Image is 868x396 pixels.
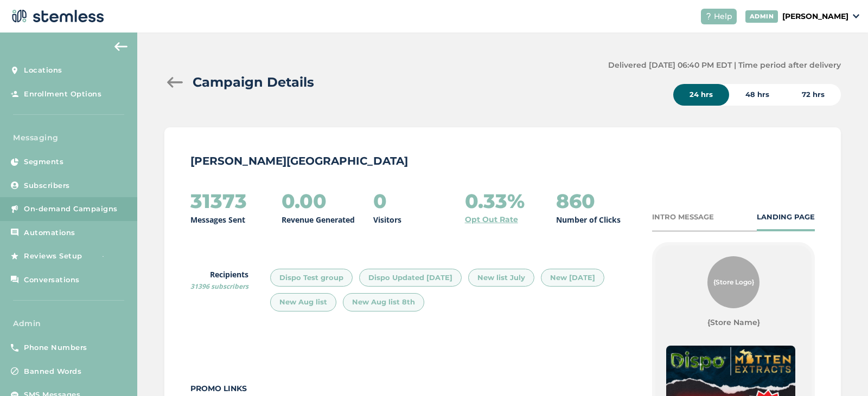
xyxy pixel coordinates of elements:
div: New Aug list [270,293,336,311]
span: Banned Words [24,366,81,377]
h2: 0.33% [465,190,525,212]
span: Segments [24,157,63,167]
span: 31396 subscribers [190,282,248,291]
label: Delivered [DATE] 06:40 PM EDT | Time period after delivery [608,60,841,71]
span: Help [714,11,732,22]
h2: 0.00 [282,190,327,212]
div: LANDING PAGE [757,212,815,223]
img: logo-dark-0685b13c.svg [9,5,104,27]
div: 48 hrs [729,84,786,106]
span: Reviews Setup [24,251,82,262]
div: ADMIN [745,10,778,23]
div: New [DATE] [541,269,604,287]
label: {Store Name} [707,317,760,328]
img: glitter-stars-b7820f95.gif [91,245,112,267]
div: INTRO MESSAGE [652,212,714,223]
span: Phone Numbers [24,342,87,353]
label: Recipients [190,269,248,291]
span: Automations [24,228,75,238]
img: icon-arrow-back-accent-c549486e.svg [114,42,127,51]
div: New Aug list 8th [343,293,424,311]
span: {Store Logo} [713,277,754,287]
div: 24 hrs [673,84,729,106]
span: Conversations [24,275,80,285]
a: Opt Out Rate [465,214,518,225]
div: Dispo Test group [270,269,353,287]
span: On-demand Campaigns [24,204,118,215]
div: Dispo Updated [DATE] [359,269,462,287]
h2: 0 [373,190,387,212]
p: Messages Sent [190,214,245,225]
p: [PERSON_NAME][GEOGRAPHIC_DATA] [190,153,815,168]
iframe: Chat Widget [814,344,868,396]
h2: 31373 [190,190,247,212]
div: New list July [468,269,534,287]
p: Visitors [373,214,401,225]
img: icon-help-white-03924b79.svg [705,13,712,20]
span: Subscribers [24,180,70,191]
p: Revenue Generated [282,214,355,225]
label: Promo Links [190,383,630,394]
div: 72 hrs [786,84,841,106]
h2: Campaign Details [193,73,314,92]
p: [PERSON_NAME] [782,11,848,22]
h2: 860 [556,190,595,212]
img: icon_down-arrow-small-66adaf34.svg [853,14,859,18]
span: Locations [24,65,62,76]
span: Enrollment Options [24,89,101,100]
p: Number of Clicks [556,214,621,225]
